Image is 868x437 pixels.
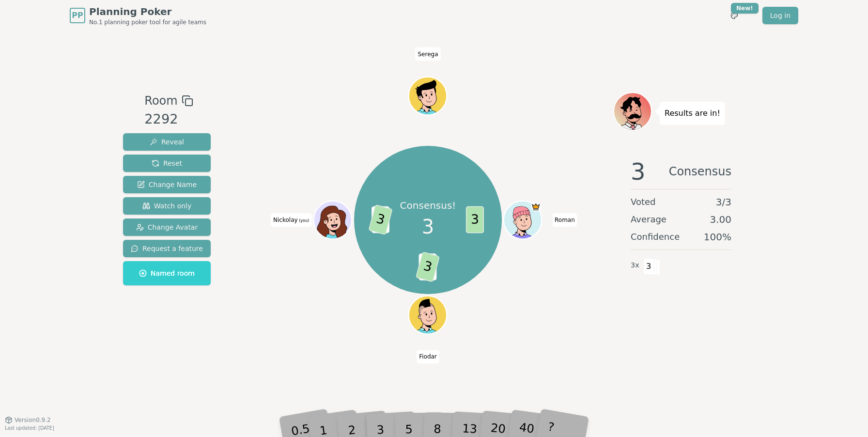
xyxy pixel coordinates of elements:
[631,160,646,183] span: 3
[137,180,197,189] span: Change Name
[152,158,182,168] span: Reset
[466,206,484,233] span: 3
[72,10,83,21] span: PP
[631,260,639,271] span: 3 x
[89,18,206,26] span: No.1 planning poker tool for agile teams
[89,5,206,18] span: Planning Poker
[417,350,439,363] span: Click to change your name
[123,176,211,193] button: Change Name
[144,92,177,109] span: Room
[422,212,434,241] span: 3
[123,133,211,151] button: Reveal
[669,160,731,183] span: Consensus
[631,230,680,244] span: Confidence
[531,202,541,212] span: Roman is the host
[419,254,437,281] span: 2
[710,213,731,226] span: 3.00
[315,202,351,238] button: Click to change your avatar
[142,201,192,211] span: Watch only
[139,268,195,278] span: Named room
[665,107,720,120] p: Results are in!
[271,213,311,227] span: Click to change your name
[762,7,798,24] a: Log in
[704,230,731,244] span: 100 %
[150,137,184,147] span: Reveal
[123,218,211,236] button: Change Avatar
[369,204,393,235] span: 3
[123,240,211,257] button: Request a feature
[5,416,51,424] button: Version0.9.2
[400,199,457,212] p: Consensus!
[726,7,743,24] button: New!
[5,425,54,431] span: Last updated: [DATE]
[298,218,310,223] span: (you)
[552,213,577,227] span: Click to change your name
[131,244,203,253] span: Request a feature
[123,155,211,172] button: Reset
[716,195,731,209] span: 3 / 3
[731,3,759,14] div: New!
[15,416,51,424] span: Version 0.9.2
[415,47,440,61] span: Click to change your name
[70,5,206,26] a: PPPlanning PokerNo.1 planning poker tool for agile teams
[123,197,211,215] button: Watch only
[136,222,198,232] span: Change Avatar
[123,261,211,285] button: Named room
[416,252,440,282] span: 3
[631,195,656,209] span: Voted
[144,109,193,129] div: 2292
[643,258,654,275] span: 3
[372,206,390,233] span: 5
[631,213,666,226] span: Average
